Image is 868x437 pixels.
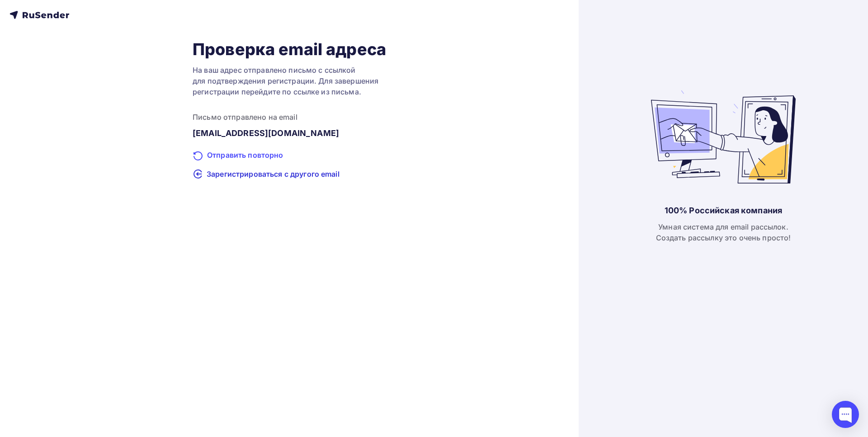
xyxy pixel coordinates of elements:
[207,169,340,179] span: Зарегистрироваться с другого email
[193,128,386,139] div: [EMAIL_ADDRESS][DOMAIN_NAME]
[656,221,791,243] div: Умная система для email рассылок. Создать рассылку это очень просто!
[193,112,386,122] div: Письмо отправлено на email
[193,39,386,59] h1: Проверка email адреса
[193,65,386,97] div: На ваш адрес отправлено письмо с ссылкой для подтверждения регистрации. Для завершения регистраци...
[193,150,386,161] div: Отправить повторно
[665,205,782,216] div: 100% Российская компания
